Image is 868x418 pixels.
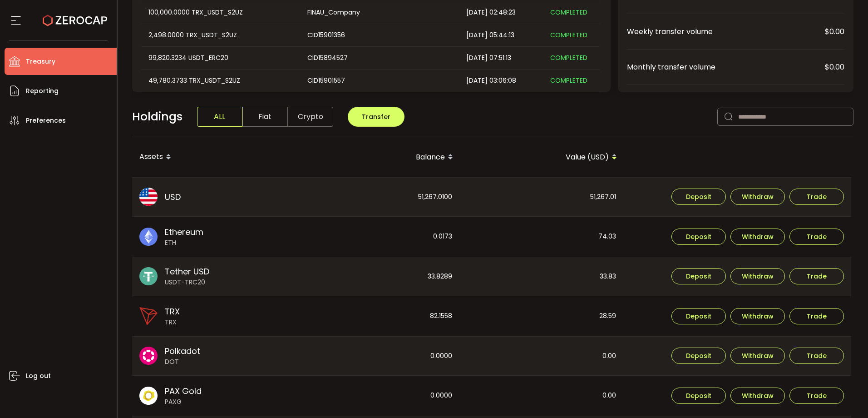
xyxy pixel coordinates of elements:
button: Deposit [671,229,726,245]
span: TRX [165,305,180,318]
span: Trade [807,393,827,399]
span: Deposit [686,273,711,279]
span: USD [165,191,181,203]
div: [DATE] 05:44:13 [459,30,543,40]
span: PAXG [165,397,202,407]
span: Withdraw [742,273,774,279]
div: 0.0173 [296,217,459,257]
span: COMPLETED [550,53,587,62]
span: $0.00 [825,61,844,73]
span: Withdraw [742,234,774,240]
button: Deposit [671,388,726,404]
div: [DATE] 03:06:08 [459,75,543,86]
div: 28.59 [460,296,623,336]
div: 0.00 [460,376,623,416]
button: Trade [789,308,844,324]
span: ETH [165,238,203,248]
button: Trade [789,348,844,364]
span: COMPLETED [550,76,587,85]
span: Holdings [132,108,182,125]
div: 99,820.3234 USDT_ERC20 [141,53,299,63]
button: Trade [789,388,844,404]
div: [DATE] 02:48:23 [459,7,543,18]
div: 2,498.0000 TRX_USDT_S2UZ [141,30,299,40]
button: Deposit [671,348,726,364]
img: eth_portfolio.svg [139,228,158,246]
span: Withdraw [742,194,774,200]
span: Ethereum [165,226,203,238]
span: Weekly transfer volume [627,26,825,37]
div: FINAU_Company [300,7,458,18]
span: USDT-TRC20 [165,278,209,287]
span: Crypto [288,107,333,127]
div: 51,267.01 [460,178,623,217]
span: Treasury [26,55,55,68]
span: Monthly transfer volume [627,61,825,73]
button: Withdraw [730,348,785,364]
button: Withdraw [730,189,785,205]
div: Value (USD) [460,149,624,165]
div: CID15901557 [300,75,458,86]
span: COMPLETED [550,30,587,40]
button: Deposit [671,268,726,284]
span: Withdraw [742,313,774,319]
img: usdt_portfolio.svg [139,267,158,285]
div: 82.1558 [296,296,459,336]
span: ALL [197,107,242,127]
span: Trade [807,273,827,279]
div: 0.00 [460,337,623,376]
button: Trade [789,229,844,245]
div: 51,267.0100 [296,178,459,217]
span: Trade [807,353,827,359]
img: usd_portfolio.svg [139,188,158,206]
span: COMPLETED [550,8,587,17]
span: Trade [807,313,827,319]
span: TRX [165,318,180,327]
button: Transfer [348,107,404,127]
div: 49,780.3733 TRX_USDT_S2UZ [141,75,299,86]
div: Balance [296,149,460,165]
div: CID15894527 [300,53,458,63]
div: Assets [132,149,296,165]
span: Trade [807,234,827,240]
img: trx_portfolio.png [139,307,158,325]
span: PAX Gold [165,385,202,397]
button: Withdraw [730,229,785,245]
div: 33.83 [460,257,623,296]
button: Withdraw [730,388,785,404]
div: 0.0000 [296,337,459,376]
img: dot_portfolio.svg [139,347,158,365]
img: paxg_portfolio.svg [139,387,158,405]
span: DOT [165,357,200,367]
span: Deposit [686,393,711,399]
span: Tether USD [165,265,209,278]
span: Transfer [362,112,390,121]
span: Withdraw [742,393,774,399]
span: Preferences [26,114,66,127]
button: Deposit [671,308,726,324]
span: Fiat [242,107,288,127]
span: Reporting [26,85,59,98]
div: 33.8289 [296,257,459,296]
button: Trade [789,189,844,205]
span: Deposit [686,313,711,319]
button: Trade [789,268,844,284]
span: $0.00 [825,26,844,37]
span: Deposit [686,194,711,200]
span: Log out [26,369,51,383]
div: CID15901356 [300,30,458,40]
span: Trade [807,194,827,200]
div: [DATE] 07:51:13 [459,53,543,63]
iframe: Chat Widget [823,374,868,418]
div: 100,000.0000 TRX_USDT_S2UZ [141,7,299,18]
button: Deposit [671,189,726,205]
div: 74.03 [460,217,623,257]
div: 0.0000 [296,376,459,416]
span: Deposit [686,234,711,240]
button: Withdraw [730,308,785,324]
span: Withdraw [742,353,774,359]
span: Polkadot [165,345,200,357]
span: Deposit [686,353,711,359]
button: Withdraw [730,268,785,284]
